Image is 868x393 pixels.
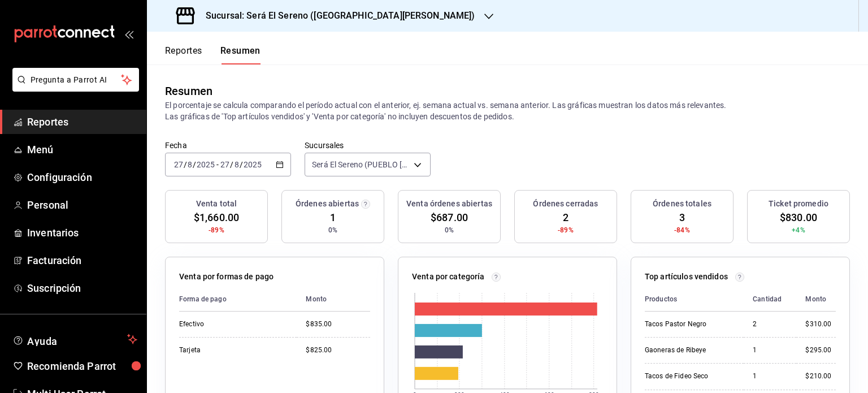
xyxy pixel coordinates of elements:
[645,372,735,381] div: Tacos de Fideo Seco
[645,346,735,355] div: Gaoneras de Ribeye
[305,141,431,149] label: Sucursales
[27,170,137,185] span: Configuración
[805,372,836,381] div: $210.00
[645,319,735,329] div: Tacos Pastor Negro
[744,287,796,312] th: Cantidad
[312,159,410,170] span: Será El Sereno (PUEBLO [PERSON_NAME])
[27,332,123,346] span: Ayuda
[533,198,598,210] h3: Órdenes cerradas
[179,319,288,329] div: Efectivo
[306,319,370,329] div: $835.00
[796,287,836,312] th: Monto
[406,198,492,210] h3: Venta órdenes abiertas
[243,160,262,169] input: ----
[27,280,137,296] span: Suscripción
[306,346,370,355] div: $825.00
[563,210,568,225] span: 2
[184,160,187,169] span: /
[805,319,836,329] div: $310.00
[220,160,230,169] input: --
[197,9,475,23] h3: Sucursal: Será El Sereno ([GEOGRAPHIC_DATA][PERSON_NAME])
[27,197,137,213] span: Personal
[209,225,224,235] span: -89%
[220,45,261,64] button: Resumen
[27,142,137,157] span: Menú
[330,210,336,225] span: 1
[230,160,233,169] span: /
[645,287,744,312] th: Productos
[558,225,574,235] span: -89%
[179,346,288,355] div: Tarjeta
[196,160,215,169] input: ----
[431,210,468,225] span: $687.00
[27,253,137,268] span: Facturación
[805,346,836,355] div: $295.00
[679,210,685,225] span: 3
[780,210,817,225] span: $830.00
[31,74,121,86] span: Pregunta a Parrot AI
[328,225,337,235] span: 0%
[240,160,243,169] span: /
[173,160,184,169] input: --
[194,210,239,225] span: $1,660.00
[165,141,291,149] label: Fecha
[165,45,202,64] button: Reportes
[753,346,787,355] div: 1
[653,198,711,210] h3: Órdenes totales
[165,100,850,122] p: El porcentaje se calcula comparando el período actual con el anterior, ej. semana actual vs. sema...
[8,82,139,94] a: Pregunta a Parrot AI
[165,45,261,64] div: navigation tabs
[674,225,690,235] span: -84%
[792,225,805,235] span: +4%
[645,271,728,283] p: Top artículos vendidos
[179,287,297,312] th: Forma de pago
[753,319,787,329] div: 2
[187,160,193,169] input: --
[769,198,828,210] h3: Ticket promedio
[412,271,485,283] p: Venta por categoría
[179,271,274,283] p: Venta por formas de pago
[296,198,359,210] h3: Órdenes abiertas
[27,225,137,240] span: Inventarios
[445,225,454,235] span: 0%
[216,160,219,169] span: -
[297,287,370,312] th: Monto
[753,372,787,381] div: 1
[27,359,137,374] span: Recomienda Parrot
[196,198,237,210] h3: Venta total
[27,114,137,129] span: Reportes
[12,68,139,92] button: Pregunta a Parrot AI
[124,29,133,38] button: open_drawer_menu
[193,160,196,169] span: /
[165,83,212,100] div: Resumen
[234,160,240,169] input: --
